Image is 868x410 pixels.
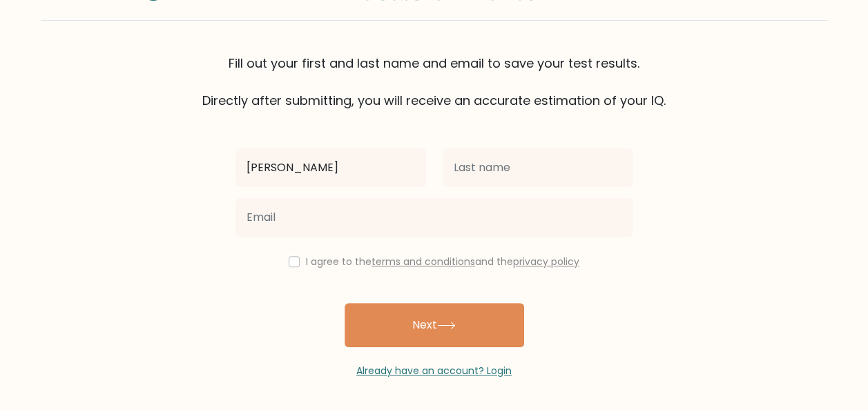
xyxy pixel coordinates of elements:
[306,255,579,269] label: I agree to the and the
[235,148,426,187] input: First name
[513,255,579,269] a: privacy policy
[235,198,633,237] input: Email
[345,303,524,347] button: Next
[41,54,828,110] div: Fill out your first and last name and email to save your test results. Directly after submitting,...
[372,255,475,269] a: terms and conditions
[443,148,633,187] input: Last name
[356,364,512,378] a: Already have an account? Login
